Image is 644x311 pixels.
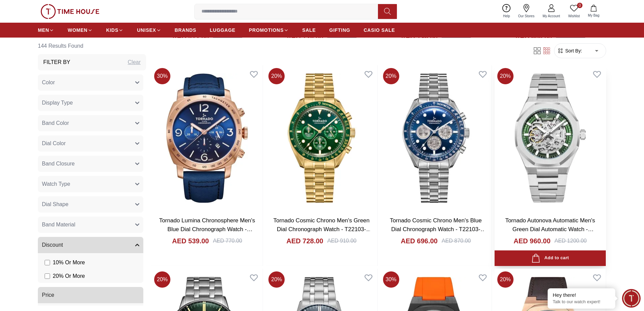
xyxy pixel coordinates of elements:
[273,217,372,241] a: Tornado Cosmic Chrono Men's Green Dial Chronograph Watch - T22103-GBGH
[383,68,399,84] span: 20 %
[43,58,70,66] h3: Filter By
[42,180,70,188] span: Watch Type
[390,217,486,241] a: Tornado Cosmic Chrono Men's Blue Dial Chronograph Watch - T22103-SBSN
[38,115,143,131] button: Band Color
[564,47,582,54] span: Sort By:
[302,27,316,34] span: SALE
[364,24,395,36] a: CASIO SALE
[622,289,641,308] div: Chat Widget
[154,271,170,288] span: 20 %
[327,237,356,245] div: AED 910.00
[53,259,85,267] span: 10 % Or More
[38,24,54,36] a: MEN
[540,14,563,19] span: My Account
[106,27,118,34] span: KIDS
[68,27,88,34] span: WOMEN
[516,14,537,19] span: Our Stores
[154,68,170,84] span: 30 %
[42,139,66,148] span: Dial Color
[329,24,350,36] a: GIFTING
[514,236,550,246] h4: AED 960.00
[38,95,143,111] button: Display Type
[42,221,75,229] span: Band Material
[42,291,54,299] span: Price
[584,3,603,19] button: My Bag
[106,24,123,36] a: KIDS
[38,217,143,233] button: Band Material
[38,27,49,34] span: MEN
[577,3,582,8] span: 0
[38,287,143,303] button: Price
[137,27,156,34] span: UNISEX
[53,272,85,280] span: 20 % Or More
[42,119,69,127] span: Band Color
[38,156,143,172] button: Band Closure
[128,58,141,66] div: Clear
[505,217,595,241] a: Tornado Autonova Automatic Men's Green Dial Automatic Watch - T24303-SBSH
[497,271,514,288] span: 20 %
[401,236,438,246] h4: AED 696.00
[380,65,492,211] img: Tornado Cosmic Chrono Men's Blue Dial Chronograph Watch - T22103-SBSN
[42,79,55,87] span: Color
[531,254,569,263] div: Add to cart
[68,24,93,36] a: WOMEN
[585,13,602,18] span: My Bag
[495,65,606,211] img: Tornado Autonova Automatic Men's Green Dial Automatic Watch - T24303-SBSH
[45,273,50,279] input: 20% Or More
[557,47,582,54] button: Sort By:
[210,24,236,36] a: LUGGAGE
[210,27,236,34] span: LUGGAGE
[268,68,285,84] span: 20 %
[42,200,68,208] span: Dial Shape
[302,24,316,36] a: SALE
[497,68,514,84] span: 20 %
[159,217,255,241] a: Tornado Lumina Chronosphere Men's Blue Dial Chronograph Watch - T9102-RLNN
[553,299,610,305] p: Talk to our watch expert!
[151,65,263,211] img: Tornado Lumina Chronosphere Men's Blue Dial Chronograph Watch - T9102-RLNN
[41,4,99,19] img: ...
[38,196,143,213] button: Dial Shape
[38,176,143,192] button: Watch Type
[45,260,50,265] input: 10% Or More
[42,99,73,107] span: Display Type
[364,27,395,34] span: CASIO SALE
[38,74,143,91] button: Color
[175,27,196,34] span: BRANDS
[566,14,582,19] span: Wishlist
[42,160,75,168] span: Band Closure
[286,236,323,246] h4: AED 728.00
[38,135,143,152] button: Dial Color
[500,14,513,19] span: Help
[554,237,587,245] div: AED 1200.00
[38,38,146,54] h6: 144 Results Found
[495,250,606,266] button: Add to cart
[249,27,284,34] span: PROMOTIONS
[266,65,377,211] img: Tornado Cosmic Chrono Men's Green Dial Chronograph Watch - T22103-GBGH
[553,292,610,298] div: Hey there!
[499,3,514,20] a: Help
[172,236,209,246] h4: AED 539.00
[329,27,350,34] span: GIFTING
[213,237,242,245] div: AED 770.00
[38,237,143,253] button: Discount
[137,24,161,36] a: UNISEX
[268,271,285,288] span: 20 %
[383,271,399,288] span: 30 %
[175,24,196,36] a: BRANDS
[249,24,289,36] a: PROMOTIONS
[564,3,584,20] a: 0Wishlist
[42,241,63,249] span: Discount
[442,237,471,245] div: AED 870.00
[514,3,539,20] a: Our Stores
